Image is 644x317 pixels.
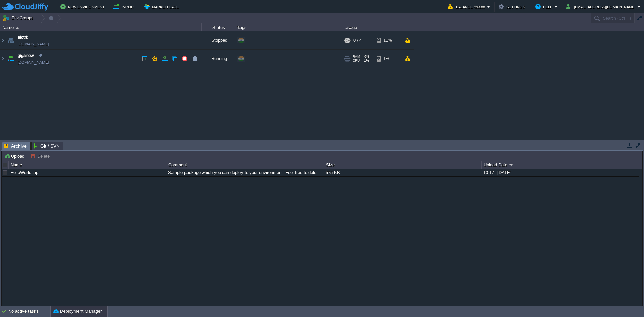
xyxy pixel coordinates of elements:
a: HelloWorld.zip [10,170,38,175]
div: Stopped [202,31,235,49]
span: Git / SVN [34,142,60,150]
div: Comment [167,161,324,169]
button: Marketplace [144,3,181,11]
span: 1% [362,59,369,63]
div: Running [202,50,235,68]
div: Status [202,23,235,31]
div: No active tasks [8,306,50,317]
div: 1% [377,50,398,68]
button: [EMAIL_ADDRESS][DOMAIN_NAME] [566,3,637,11]
div: Usage [343,23,414,31]
img: AMDAwAAAACH5BAEAAAAALAAAAAABAAEAAAICRAEAOw== [6,31,15,49]
button: Help [535,3,554,11]
div: Name [9,161,166,169]
div: 11% [377,31,398,49]
div: 575 KB [324,169,481,176]
img: CloudJiffy [2,3,48,11]
img: AMDAwAAAACH5BAEAAAAALAAAAAABAAEAAAICRAEAOw== [0,31,6,49]
div: Name [1,23,201,31]
button: Env Groups [2,13,36,23]
img: AMDAwAAAACH5BAEAAAAALAAAAAABAAEAAAICRAEAOw== [6,50,15,68]
button: Delete [31,153,52,159]
div: Upload Date [482,161,639,169]
button: New Environment [60,3,107,11]
img: AMDAwAAAACH5BAEAAAAALAAAAAABAAEAAAICRAEAOw== [0,50,6,68]
div: Tags [235,23,342,31]
span: RAM [353,55,360,59]
img: AMDAwAAAACH5BAEAAAAALAAAAAABAAEAAAICRAEAOw== [16,27,19,29]
span: 6% [363,55,369,59]
button: Deployment Manager [53,308,102,315]
button: Settings [499,3,527,11]
div: 10:17 | [DATE] [482,169,639,176]
a: aiotrt [18,34,28,41]
a: giganow [18,52,34,59]
div: Sample package which you can deploy to your environment. Feel free to delete and upload a package... [166,169,323,176]
a: [DOMAIN_NAME] [18,41,49,47]
button: Upload [4,153,26,159]
div: 0 / 4 [353,31,362,49]
button: Balance ₹93.88 [448,3,487,11]
span: Archive [4,142,27,150]
div: Size [324,161,481,169]
span: CPU [353,59,360,63]
a: [DOMAIN_NAME] [18,59,49,66]
button: Import [113,3,138,11]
